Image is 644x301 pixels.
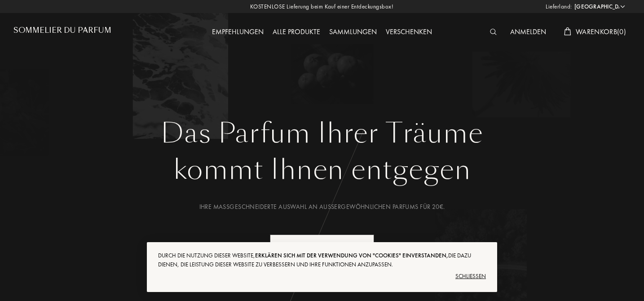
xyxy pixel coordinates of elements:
[352,240,370,258] div: animation
[325,27,381,38] div: Sammlungen
[158,251,486,269] div: Durch die Nutzung dieser Website, die dazu dienen, die Leistung dieser Website zu verbessern und ...
[576,27,626,36] span: Warenkorb ( 0 )
[268,27,325,36] a: Alle Produkte
[325,27,381,36] a: Sammlungen
[20,150,624,190] div: kommt Ihnen entgegen
[263,235,381,265] a: Mein Parfum findenanimation
[381,27,437,38] div: Verschenken
[270,235,374,265] div: Mein Parfum finden
[207,27,268,38] div: Empfehlungen
[13,26,111,38] a: Sommelier du Parfum
[20,117,624,150] h1: Das Parfum Ihrer Träume
[564,27,571,35] img: cart_white.svg
[506,27,551,36] a: Anmelden
[506,27,551,38] div: Anmelden
[20,202,624,212] div: Ihre maßgeschneiderte Auswahl an außergewöhnlichen Parfums für 20€.
[255,252,448,259] span: erklären sich mit der Verwendung von "Cookies" einverstanden,
[268,27,325,38] div: Alle Produkte
[207,27,268,36] a: Empfehlungen
[546,2,572,11] span: Lieferland:
[13,26,111,35] h1: Sommelier du Parfum
[158,269,486,283] div: Schließen
[381,27,437,36] a: Verschenken
[490,29,497,35] img: search_icn_white.svg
